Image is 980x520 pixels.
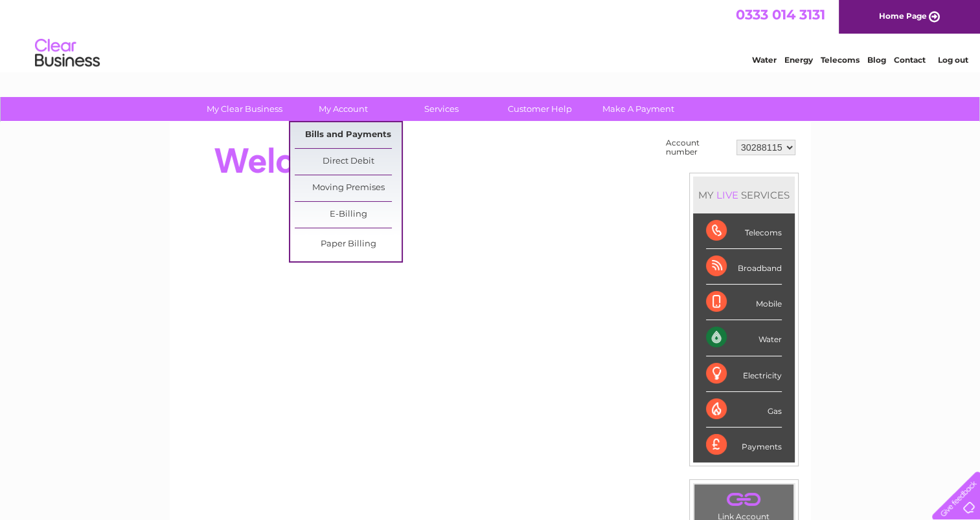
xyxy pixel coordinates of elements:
a: Paper Billing [295,232,402,257]
a: Bills and Payments [295,122,402,148]
td: Account number [663,135,733,160]
div: Broadband [706,249,782,285]
a: Make A Payment [585,97,692,121]
a: Energy [784,55,813,65]
a: Log out [937,55,968,65]
a: 0333 014 3131 [736,6,825,23]
div: Mobile [706,285,782,320]
div: Electricity [706,356,782,392]
a: Contact [894,55,926,65]
div: Clear Business is a trading name of Verastar Limited (registered in [GEOGRAPHIC_DATA] No. 3667643... [185,7,797,63]
a: Moving Premises [295,175,402,201]
div: Gas [706,392,782,428]
div: Payments [706,428,782,462]
div: Water [706,320,782,356]
a: Customer Help [486,97,593,121]
a: Direct Debit [295,149,402,175]
img: logo.png [34,34,100,73]
a: Water [752,55,777,65]
div: LIVE [714,189,741,201]
a: Telecoms [821,55,860,65]
div: MY SERVICES [693,177,795,213]
a: My Account [290,97,396,121]
a: . [698,488,790,510]
a: My Clear Business [191,97,298,121]
a: Blog [867,55,886,65]
a: E-Billing [295,202,402,228]
a: Services [388,97,495,121]
div: Telecoms [706,213,782,249]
